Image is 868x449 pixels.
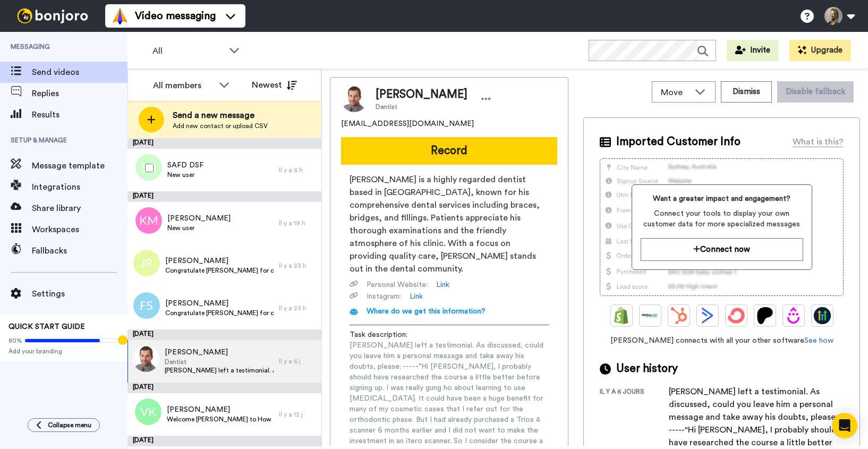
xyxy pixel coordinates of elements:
span: [EMAIL_ADDRESS][DOMAIN_NAME] [341,118,474,129]
div: Il y a 23 h [279,304,316,312]
span: Send a new message [173,109,268,122]
span: Want a greater impact and engagement? [641,193,803,204]
span: [PERSON_NAME] [165,298,274,309]
div: Il y a 12 j [279,410,316,419]
img: vk.png [135,399,161,425]
button: Upgrade [789,40,851,61]
span: [PERSON_NAME] [165,256,274,266]
button: Connect now [641,238,803,261]
span: Add new contact or upload CSV [173,122,268,130]
button: Newest [244,74,305,96]
span: Add your branding [8,347,119,355]
div: Il y a 6 j [279,357,316,366]
img: vm-color.svg [112,7,129,24]
span: Share library [32,202,127,215]
div: [DATE] [127,138,321,149]
span: Dentist [165,358,274,366]
button: Dismiss [721,81,772,103]
img: bj-logo-header-white.svg [13,9,92,23]
div: What is this? [793,135,844,148]
img: fs.png [133,292,160,319]
div: [DATE] [127,329,321,340]
img: km.png [135,207,162,234]
div: [DATE] [127,191,321,202]
div: Il y a 23 h [279,261,316,270]
span: Results [32,108,127,121]
a: Link [436,279,449,290]
div: Tooltip anchor [118,335,127,345]
span: Congratulate [PERSON_NAME] for completing MOCA 101. She started in February. Remind her about Q&A... [165,309,274,317]
span: New user [167,171,203,179]
span: [PERSON_NAME] is a highly regarded dentist based in [GEOGRAPHIC_DATA], known for his comprehensiv... [350,173,549,275]
img: jr.png [133,250,160,276]
div: [DATE] [127,383,321,393]
div: Il y a 19 h [279,219,316,227]
span: Imported Customer Info [616,134,741,150]
div: Il y a 6 h [279,166,316,174]
span: SAFD DSF [167,160,203,171]
span: Replies [32,87,127,100]
span: 80% [8,336,22,345]
span: [PERSON_NAME] connects with all your other software [600,335,844,346]
span: New user [167,224,231,232]
span: Message template [32,159,127,172]
span: All [152,45,224,57]
span: [PERSON_NAME] [165,347,274,358]
img: ActiveCampaign [699,307,716,324]
img: Image of Gordon Fogel [341,86,368,112]
img: ConvertKit [728,307,745,324]
span: Instagram : [367,291,401,302]
a: Link [410,291,423,302]
span: [PERSON_NAME] [167,404,274,415]
div: [DATE] [127,436,321,446]
span: Fallbacks [32,244,127,257]
span: Connect your tools to display your own customer data for more specialized messages [641,208,803,230]
span: User history [616,361,678,377]
span: Dentist [376,103,467,111]
button: Disable fallback [777,81,854,103]
span: Send videos [32,66,127,79]
span: QUICK START GUIDE [8,323,85,331]
span: [PERSON_NAME] [167,213,231,224]
span: [PERSON_NAME] left a testimonial. As discussed, could you leave him a personal message and take a... [165,366,274,375]
button: Invite [727,40,779,61]
a: See how [804,337,833,344]
button: Collapse menu [28,418,100,432]
img: Drip [785,307,802,324]
span: Settings [32,287,127,300]
span: Congratulate [PERSON_NAME] for completing CLEAr Discovery Package. He had free access through the... [165,266,274,275]
span: Video messaging [135,9,216,23]
span: Task description : [350,329,424,340]
div: All members [153,79,214,92]
img: 1b0d6aba-7954-4320-b75f-edb8495f53b2.jpg [133,345,159,372]
span: Personal Website : [367,279,428,290]
img: GoHighLevel [814,307,831,324]
span: Welcome [PERSON_NAME] to How to use Elastics [167,415,274,423]
img: Shopify [613,307,630,324]
img: Patreon [756,307,773,324]
span: Move [661,86,690,99]
div: Open Intercom Messenger [832,413,857,438]
span: Where do we get this information? [367,308,486,315]
span: [PERSON_NAME] [376,87,467,103]
img: Ontraport [642,307,659,324]
span: Workspaces [32,223,127,236]
img: Hubspot [670,307,687,324]
button: Record [341,137,557,165]
span: Integrations [32,181,127,193]
span: Collapse menu [48,421,91,429]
